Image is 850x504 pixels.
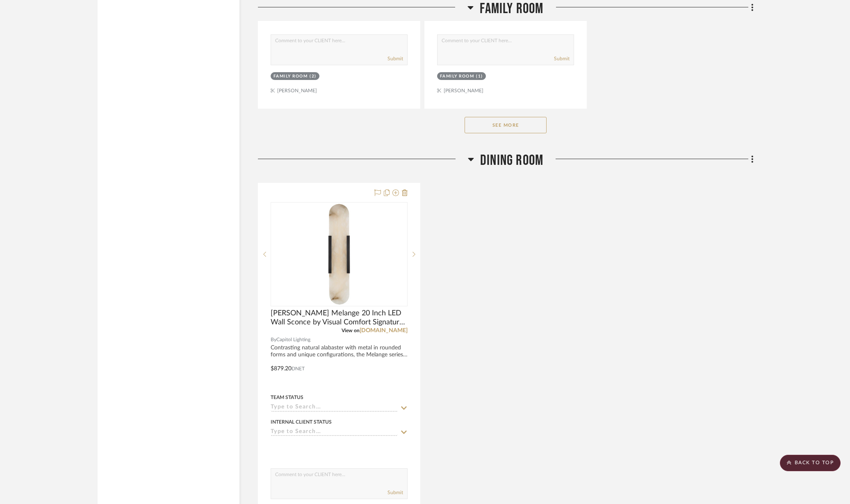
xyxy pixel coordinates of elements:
[271,394,303,401] div: Team Status
[554,55,570,62] button: Submit
[440,73,474,80] div: Family Room
[387,55,403,62] button: Submit
[276,336,310,344] span: Capitol Lighting
[387,489,403,496] button: Submit
[780,455,841,471] scroll-to-top-button: BACK TO TOP
[310,73,317,80] div: (2)
[476,73,483,80] div: (1)
[271,309,408,327] span: [PERSON_NAME] Melange 20 Inch LED Wall Sconce by Visual Comfort Signature Collection
[271,429,398,436] input: Type to Search…
[480,152,543,169] span: Dining Room
[465,117,547,133] button: See More
[273,73,308,80] div: Family Room
[271,336,276,344] span: By
[271,404,398,412] input: Type to Search…
[342,328,360,333] span: View on
[271,418,332,426] div: Internal Client Status
[288,203,390,306] img: Kelly Wearstler Melange 20 Inch LED Wall Sconce by Visual Comfort Signature Collection
[360,328,408,333] a: [DOMAIN_NAME]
